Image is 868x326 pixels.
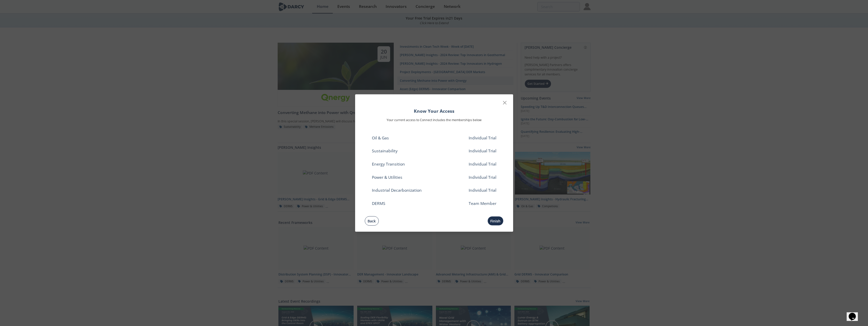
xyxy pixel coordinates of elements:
[365,216,379,225] button: Back
[434,174,496,180] p: Individual Trial
[434,135,496,141] p: Individual Trial
[847,306,863,321] iframe: chat widget
[434,200,496,206] p: Team Member
[487,216,503,225] button: Finish
[372,118,496,122] p: Your current access to Connect includes the memberships below
[372,108,496,114] h1: Know Your Access
[372,187,434,193] p: Industrial Decarbonization
[372,200,434,206] p: DERMS
[372,161,434,167] p: Energy Transition
[372,174,434,180] p: Power & Utilities
[372,135,434,141] p: Oil & Gas
[434,148,496,154] p: Individual Trial
[434,161,496,167] p: Individual Trial
[434,187,496,193] p: Individual Trial
[372,148,434,154] p: Sustainability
